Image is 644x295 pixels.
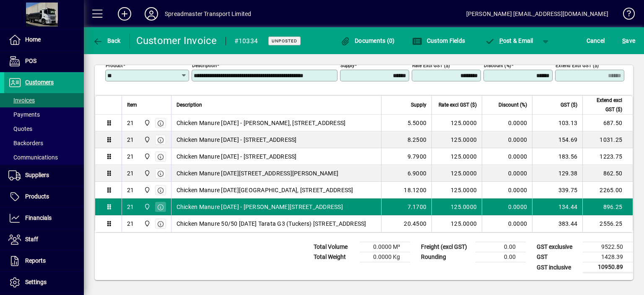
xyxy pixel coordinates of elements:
[340,37,395,44] span: Documents (0)
[272,38,297,44] span: Unposted
[25,214,52,221] span: Financials
[475,242,526,252] td: 0.00
[25,172,49,178] span: Suppliers
[177,119,346,127] span: Chicken Manure [DATE] - [PERSON_NAME], [STREET_ADDRESS]
[4,229,84,250] a: Staff
[583,252,633,262] td: 1428.39
[177,169,339,178] span: Chicken Manure [DATE][STREET_ADDRESS][PERSON_NAME]
[532,131,582,148] td: 154.69
[620,33,637,48] button: Save
[4,29,84,50] a: Home
[532,115,582,131] td: 103.13
[582,165,633,182] td: 862.50
[484,63,511,68] mat-label: Discount (%)
[482,215,532,232] td: 0.0000
[582,215,633,232] td: 2556.25
[485,37,533,44] span: ost & Email
[404,186,426,194] span: 18.1200
[582,182,633,198] td: 2265.00
[142,219,151,228] span: 965 State Highway 2
[561,100,577,110] span: GST ($)
[480,33,538,48] button: Post & Email
[177,136,297,144] span: Chicken Manure [DATE] - [STREET_ADDRESS]
[556,63,599,68] mat-label: Extend excl GST ($)
[360,252,410,262] td: 0.0000 Kg
[532,165,582,182] td: 129.38
[404,219,426,228] span: 20.4500
[482,115,532,131] td: 0.0000
[482,148,532,165] td: 0.0000
[127,169,134,178] div: 21
[138,6,165,21] button: Profile
[532,215,582,232] td: 383.44
[93,37,121,44] span: Back
[309,242,360,252] td: Total Volume
[532,252,583,262] td: GST
[617,2,634,29] a: Knowledge Base
[127,119,134,127] div: 21
[4,122,84,136] a: Quotes
[411,100,426,110] span: Supply
[25,236,38,243] span: Staff
[622,34,635,47] span: ave
[583,262,633,273] td: 10950.89
[25,279,47,285] span: Settings
[84,33,130,48] app-page-header-button: Back
[437,152,477,161] div: 125.0000
[25,79,54,86] span: Customers
[583,242,633,252] td: 9522.50
[8,111,40,118] span: Payments
[111,6,138,21] button: Add
[4,107,84,122] a: Payments
[408,169,427,178] span: 6.9000
[127,219,134,228] div: 21
[4,186,84,207] a: Products
[142,135,151,144] span: 965 State Highway 2
[25,36,41,43] span: Home
[532,242,583,252] td: GST exclusive
[127,186,134,194] div: 21
[338,33,397,48] button: Documents (0)
[142,152,151,161] span: 965 State Highway 2
[177,203,343,211] span: Chicken Manure [DATE] - [PERSON_NAME][STREET_ADDRESS]
[177,219,366,228] span: Chicken Manure 50/50 [DATE] Tarata G3 (Tuckers) [STREET_ADDRESS]
[91,33,123,48] button: Back
[582,115,633,131] td: 687.50
[142,118,151,128] span: 965 State Highway 2
[177,152,297,161] span: Chicken Manure [DATE] - [STREET_ADDRESS]
[408,203,427,211] span: 7.1700
[234,34,258,48] div: #10334
[417,242,475,252] td: Freight (excl GST)
[582,198,633,215] td: 896.25
[177,100,202,110] span: Description
[4,93,84,107] a: Invoices
[412,63,450,68] mat-label: Rate excl GST ($)
[588,96,622,114] span: Extend excl GST ($)
[437,119,477,127] div: 125.0000
[475,252,526,262] td: 0.00
[408,136,427,144] span: 8.2500
[532,262,583,273] td: GST inclusive
[8,154,58,161] span: Communications
[482,165,532,182] td: 0.0000
[142,185,151,195] span: 965 State Highway 2
[437,186,477,194] div: 125.0000
[142,202,151,211] span: 965 State Highway 2
[25,57,36,64] span: POS
[4,251,84,272] a: Reports
[439,100,477,110] span: Rate excl GST ($)
[340,63,354,68] mat-label: Supply
[4,150,84,164] a: Communications
[360,242,410,252] td: 0.0000 M³
[177,186,353,194] span: Chicken Manure [DATE][GEOGRAPHIC_DATA], [STREET_ADDRESS]
[466,7,608,21] div: [PERSON_NAME] [EMAIL_ADDRESS][DOMAIN_NAME]
[437,169,477,178] div: 125.0000
[587,34,605,47] span: Cancel
[127,100,137,110] span: Item
[482,131,532,148] td: 0.0000
[417,252,475,262] td: Rounding
[408,119,427,127] span: 5.5000
[584,33,607,48] button: Cancel
[408,152,427,161] span: 9.7900
[4,272,84,293] a: Settings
